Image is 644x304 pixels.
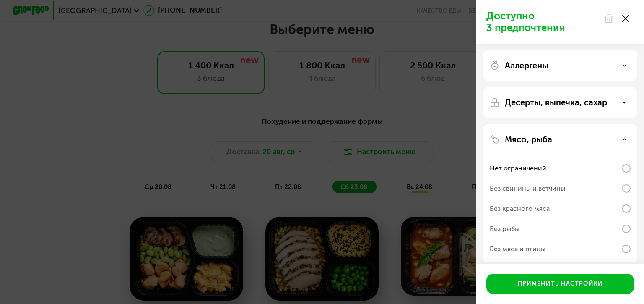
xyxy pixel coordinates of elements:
[490,244,545,254] div: Без мяса и птицы
[486,10,599,34] p: Доступно 3 предпочтения
[518,280,603,288] div: Применить настройки
[505,60,548,71] p: Аллергены
[490,204,550,214] div: Без красного мяса
[486,274,634,294] button: Применить настройки
[490,224,519,234] div: Без рыбы
[505,134,552,144] p: Мясо, рыба
[505,97,607,107] p: Десерты, выпечка, сахар
[490,183,565,194] div: Без свинины и ветчины
[490,163,546,173] div: Нет ограничений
